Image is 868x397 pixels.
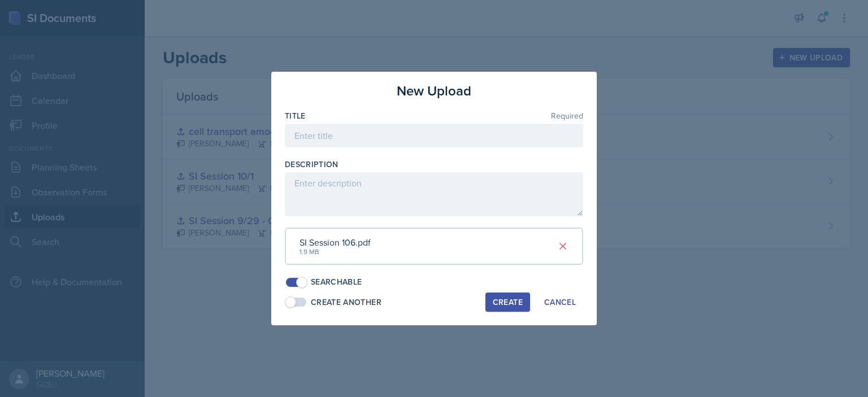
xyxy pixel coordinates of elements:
span: Required [551,112,583,120]
div: Searchable [311,276,362,288]
button: Create [485,293,530,312]
div: Create [493,298,523,307]
div: Create Another [311,296,381,308]
h3: New Upload [397,81,471,101]
label: Description [285,159,338,170]
div: Cancel [544,298,576,307]
input: Enter title [285,124,583,147]
button: Cancel [537,293,583,312]
div: SI Session 106.pdf [300,235,371,249]
label: Title [285,110,306,121]
div: 1.9 MB [300,247,371,257]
